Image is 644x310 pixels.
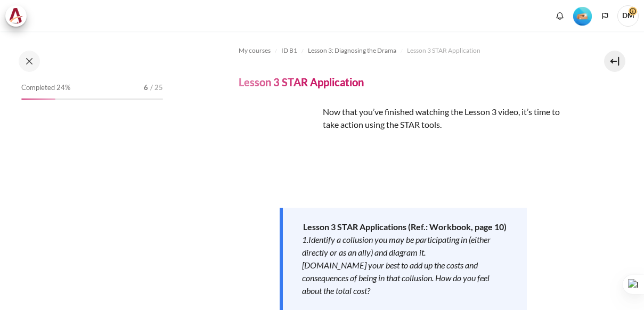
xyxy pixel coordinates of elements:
[21,99,55,100] div: 24%
[308,44,396,57] a: Lesson 3: Diagnosing the Drama
[239,44,271,57] a: My courses
[308,46,396,55] span: Lesson 3: Diagnosing the Drama
[239,75,364,89] h4: Lesson 3 STAR Application
[573,6,592,26] div: Level #2
[303,222,507,232] strong: Lesson 3 STAR Applications (Ref.: Workbook, page 10)
[573,7,592,26] img: Level #2
[617,5,639,27] a: User menu
[617,5,639,27] span: DM
[239,42,568,59] nav: Navigation bar
[281,44,297,57] a: ID B1
[239,105,319,185] img: yghj
[281,46,297,55] span: ID B1
[21,83,70,93] span: Completed 24%
[302,234,491,257] em: 1.Identify a collusion you may be participating in (either directly or as an ally) and diagram it.
[407,46,480,55] span: Lesson 3 STAR Application
[150,83,163,93] span: / 25
[5,5,32,27] a: Architeck Architeck
[144,83,148,93] span: 6
[302,260,490,296] em: [DOMAIN_NAME] your best to add up the costs and consequences of being in that collusion. How do y...
[552,8,568,24] div: Show notification window with no new notifications
[597,8,613,24] button: Languages
[407,44,480,57] a: Lesson 3 STAR Application
[239,46,271,55] span: My courses
[9,8,23,24] img: Architeck
[323,107,560,129] span: Now that you’ve finished watching the Lesson 3 video, it’s time to take action using the STAR tools.
[569,6,596,26] a: Level #2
